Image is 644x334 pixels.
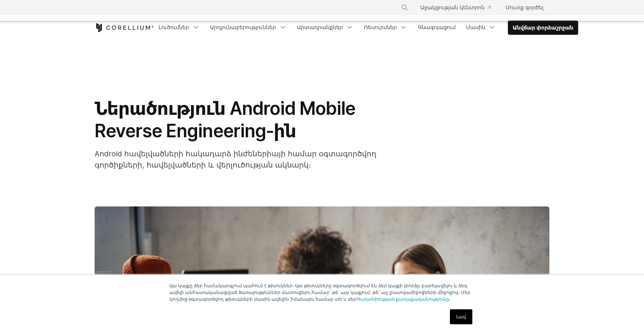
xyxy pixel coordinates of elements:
font: Անվճար փորձաշրջան [513,24,573,31]
font: Լուծումներ [159,24,189,30]
div: Նավիգացիոն ցանկ [154,21,578,35]
font: Լավ [456,314,466,319]
font: Ներածություն Android Mobile Reverse Engineering-ին [95,97,355,142]
a: Գաղտնիության քաղաքականությունը։ [357,297,451,302]
font: Android հավելվածների հակադարձ ինժեներիայի համար օգտագործվող գործիքների, հավելվածների և վերլուծութ... [95,149,376,169]
a: Կորելիումի տուն [95,23,154,32]
font: Արտադրանքներ [297,24,343,30]
font: Գնագոյացում [418,24,456,30]
font: Արդյունաբերություններ [210,24,276,30]
font: Մասին [466,24,485,30]
a: Լավ [450,309,472,324]
font: Ռեսուրսներ [364,24,397,30]
font: Այս կայքը ձեր համակարգչում պահում է թխուկներ։ Այս թխուկները օգտագործվում են ձեր կայքի փորձը բարել... [169,283,470,302]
